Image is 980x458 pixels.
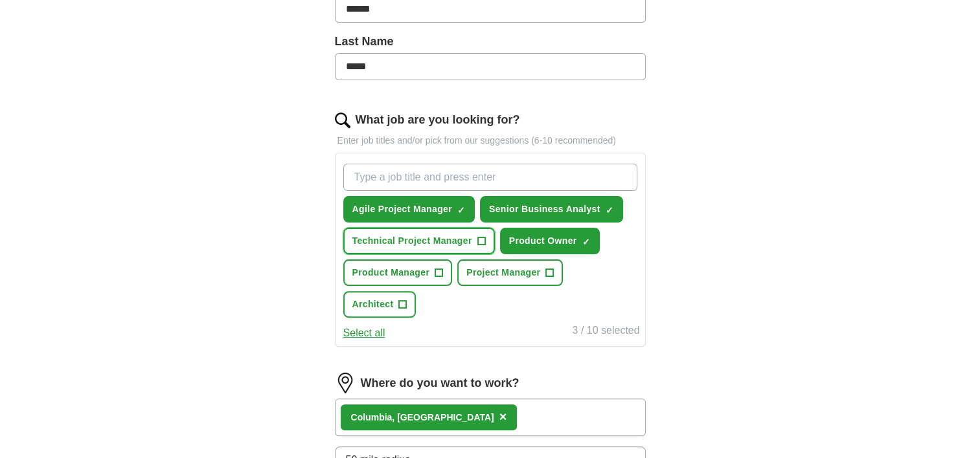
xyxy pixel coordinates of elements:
[572,323,639,341] div: 3 / 10 selected
[352,202,452,216] span: Agile Project Manager
[457,205,465,215] span: ✓
[499,408,507,427] button: ×
[335,113,350,128] img: search.png
[351,411,494,424] div: Columbia, [GEOGRAPHIC_DATA]
[489,202,600,216] span: Senior Business Analyst
[352,298,394,311] span: Architect
[343,259,453,286] button: Product Manager
[480,196,623,223] button: Senior Business Analyst✓
[499,409,507,424] span: ×
[352,234,472,248] span: Technical Project Manager
[582,237,590,247] span: ✓
[343,196,475,223] button: Agile Project Manager✓
[500,228,600,254] button: Product Owner✓
[335,373,356,393] img: location.png
[352,266,430,279] span: Product Manager
[466,266,540,279] span: Project Manager
[335,33,646,50] label: Last Name
[335,134,646,147] p: Enter job titles and/or pick from our suggestions (6-10 recommended)
[343,325,385,341] button: Select all
[356,111,520,129] label: What job are you looking for?
[343,291,416,318] button: Architect
[606,205,613,215] span: ✓
[361,375,519,392] label: Where do you want to work?
[343,228,495,254] button: Technical Project Manager
[343,164,637,191] input: Type a job title and press enter
[509,234,577,248] span: Product Owner
[457,259,563,286] button: Project Manager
